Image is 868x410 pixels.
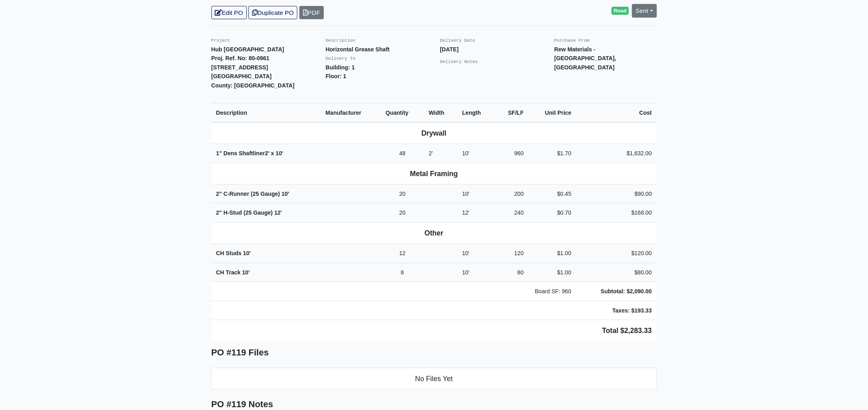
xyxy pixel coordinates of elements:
[216,269,250,276] strong: CH Track
[462,209,470,216] span: 12'
[576,263,657,282] td: $80.00
[242,269,250,276] span: 10'
[632,4,657,17] a: Sent
[271,150,274,156] span: x
[440,46,459,53] strong: [DATE]
[326,38,356,43] small: Description
[211,55,270,61] strong: Proj. Ref. No: 80-0961
[529,263,576,282] td: $1.00
[462,269,470,276] span: 10'
[381,244,424,263] td: 12
[321,103,381,122] th: Manufacturer
[381,184,424,203] td: 20
[612,7,629,15] span: Read
[529,244,576,263] td: $1.00
[211,38,230,43] small: Project
[326,56,356,61] small: Delivery To
[248,6,297,19] a: Duplicate PO
[211,368,657,390] li: No Files Yet
[381,103,424,122] th: Quantity
[462,250,470,256] span: 10'
[495,203,529,223] td: 240
[424,103,457,122] th: Width
[440,59,478,64] small: Delivery Notes
[326,64,355,71] strong: Building: 1
[216,150,284,156] strong: 1" Dens Shaftliner
[326,73,347,79] strong: Floor: 1
[576,244,657,263] td: $120.00
[440,38,476,43] small: Delivery Date
[381,203,424,223] td: 20
[381,144,424,163] td: 48
[211,73,272,79] strong: [GEOGRAPHIC_DATA]
[216,209,282,216] strong: 2" H-Stud (25 Gauge)
[265,150,269,156] span: 2'
[429,150,433,156] span: 2'
[211,347,657,358] h5: PO #119 Files
[274,209,282,216] span: 12'
[299,6,324,19] a: PDF
[576,301,657,320] td: Taxes: $193.33
[243,250,251,256] span: 10'
[211,64,268,71] strong: [STREET_ADDRESS]
[495,103,529,122] th: SF/LF
[462,191,470,197] span: 10'
[576,203,657,223] td: $168.00
[462,150,470,156] span: 10'
[576,144,657,163] td: $1,632.00
[410,170,458,178] b: Metal Framing
[576,184,657,203] td: $90.00
[576,103,657,122] th: Cost
[211,6,247,19] a: Edit PO
[495,144,529,163] td: 960
[211,103,321,122] th: Description
[555,45,657,72] p: Rew Materials - [GEOGRAPHIC_DATA], [GEOGRAPHIC_DATA]
[216,250,251,256] strong: CH Studs
[555,38,590,43] small: Purchase From
[211,82,295,89] strong: County: [GEOGRAPHIC_DATA]
[576,282,657,301] td: Subtotal: $2,090.00
[535,288,571,294] span: Board SF: 960
[529,103,576,122] th: Unit Price
[529,203,576,223] td: $0.70
[211,46,285,53] strong: Hub [GEOGRAPHIC_DATA]
[495,184,529,203] td: 200
[425,229,443,237] b: Other
[276,150,283,156] span: 10'
[211,320,657,341] td: Total $2,283.33
[529,184,576,203] td: $0.45
[211,399,657,410] h5: PO #119 Notes
[495,244,529,263] td: 120
[495,263,529,282] td: 80
[326,46,390,53] strong: Horizontal Grease Shaft
[529,144,576,163] td: $1.70
[381,263,424,282] td: 8
[421,129,447,137] b: Drywall
[216,191,289,197] strong: 2" C-Runner (25 Gauge)
[282,191,289,197] span: 10'
[457,103,495,122] th: Length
